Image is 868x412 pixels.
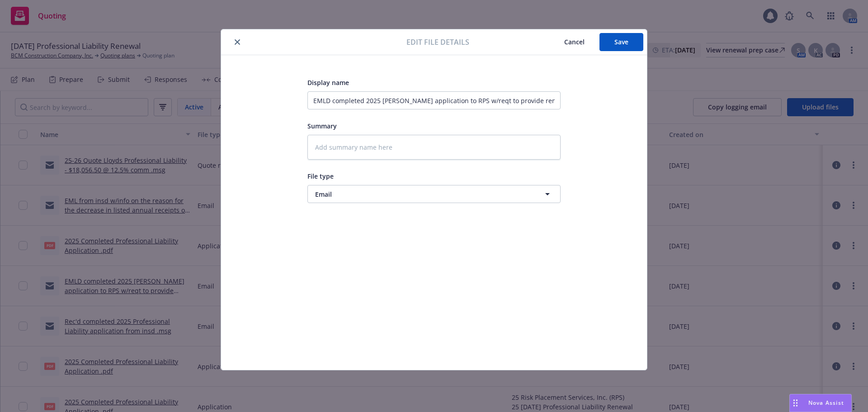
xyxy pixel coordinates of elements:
[614,38,628,46] span: Save
[790,394,801,412] div: Drag to move
[808,399,844,407] span: Nova Assist
[789,394,852,412] button: Nova Assist
[599,33,643,51] button: Save
[406,37,469,47] span: Edit file details
[549,33,599,51] button: Cancel
[307,122,337,130] span: Summary
[307,172,334,180] span: File type
[307,91,561,109] input: Add display name here
[315,189,519,199] span: Email
[307,185,561,203] button: Email
[564,38,585,46] span: Cancel
[232,37,243,47] button: close
[307,78,349,87] span: Display name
